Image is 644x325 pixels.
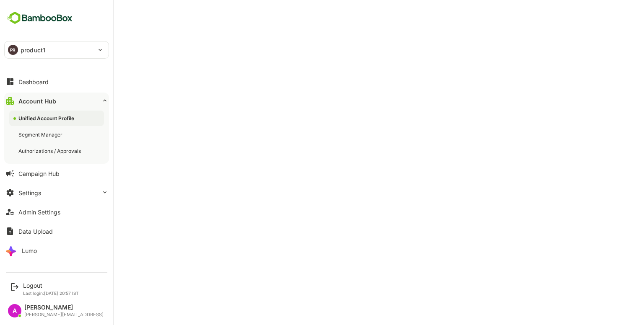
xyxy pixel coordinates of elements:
button: Data Upload [4,223,109,240]
div: Authorizations / Approvals [18,147,83,155]
div: A [8,304,21,317]
div: Admin Settings [18,209,60,216]
div: Lumo [22,247,37,254]
button: Campaign Hub [4,165,109,182]
p: Last login: [DATE] 20:57 IST [23,291,79,296]
div: Logout [23,282,79,289]
div: Segment Manager [18,131,64,138]
p: product1 [21,46,45,54]
div: PR [8,45,18,55]
div: Settings [18,189,41,196]
div: Dashboard [18,78,49,85]
button: Admin Settings [4,204,109,220]
button: Dashboard [4,73,109,90]
button: Settings [4,184,109,201]
div: Campaign Hub [18,170,60,177]
img: BambooboxFullLogoMark.5f36c76dfaba33ec1ec1367b70bb1252.svg [4,10,75,26]
div: Data Upload [18,228,53,235]
div: [PERSON_NAME][EMAIL_ADDRESS] [24,312,104,317]
div: Unified Account Profile [18,115,76,122]
button: Lumo [4,242,109,259]
div: [PERSON_NAME] [24,304,104,311]
button: Account Hub [4,93,109,109]
div: Account Hub [18,98,56,105]
div: PRproduct1 [5,41,109,58]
